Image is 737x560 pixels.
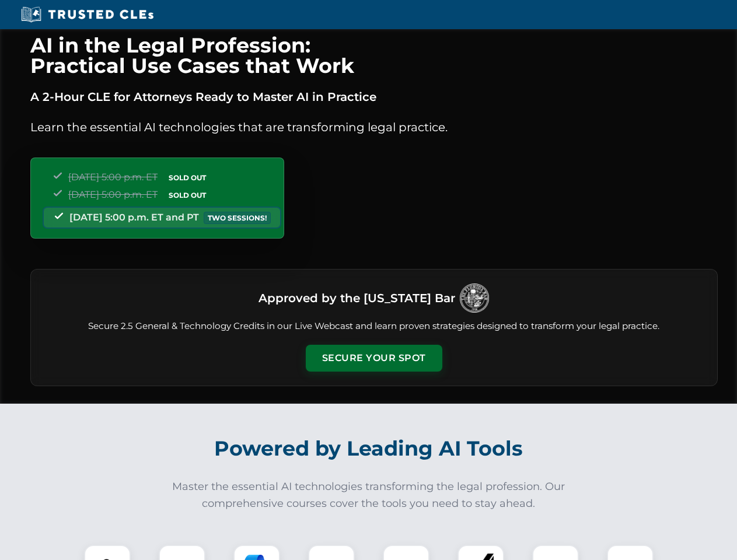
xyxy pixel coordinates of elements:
p: A 2-Hour CLE for Attorneys Ready to Master AI in Practice [30,87,718,106]
img: Trusted CLEs [18,6,157,23]
h1: AI in the Legal Profession: Practical Use Cases that Work [30,35,718,76]
img: Logo [460,283,489,313]
span: SOLD OUT [165,189,210,201]
p: Master the essential AI technologies transforming the legal profession. Our comprehensive courses... [165,478,573,512]
button: Secure Your Spot [306,345,442,372]
h2: Powered by Leading AI Tools [46,428,692,469]
p: Secure 2.5 General & Technology Credits in our Live Webcast and learn proven strategies designed ... [45,320,703,333]
span: [DATE] 5:00 p.m. ET [68,189,158,200]
span: SOLD OUT [165,171,210,184]
p: Learn the essential AI technologies that are transforming legal practice. [30,118,718,136]
span: [DATE] 5:00 p.m. ET [68,171,158,183]
h3: Approved by the [US_STATE] Bar [259,288,455,309]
